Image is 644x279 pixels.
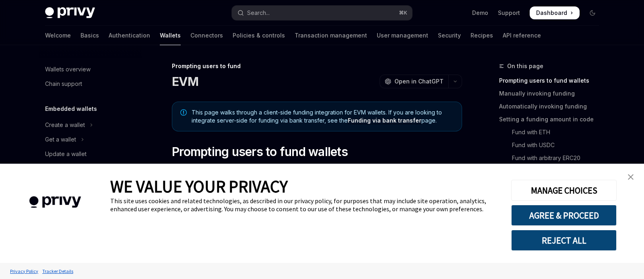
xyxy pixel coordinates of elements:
a: close banner [623,169,639,185]
img: company logo [12,185,98,220]
span: WE VALUE YOUR PRIVACY [110,176,288,197]
a: Tracker Details [40,264,75,278]
a: Security [438,26,461,45]
svg: Note [180,109,187,116]
a: Setting a funding amount in code [499,113,605,126]
a: Funding via bank transfer [348,117,421,124]
h1: EVM [172,74,198,89]
div: This site uses cookies and related technologies, as described in our privacy policy, for purposes... [110,197,499,213]
a: Wallets [160,26,181,45]
div: Chain support [45,79,82,89]
a: Chain support [39,77,142,91]
span: Open in ChatGPT [394,77,444,85]
a: Transaction management [295,26,367,45]
a: Prompting users to fund wallets [499,74,605,87]
a: Welcome [45,26,71,45]
button: Open search [232,6,412,20]
button: Open in ChatGPT [380,75,448,88]
a: Wallets overview [39,62,142,77]
a: Privacy Policy [8,264,40,278]
img: dark logo [45,7,95,19]
a: Authentication [109,26,150,45]
div: Update a wallet [45,149,87,159]
button: REJECT ALL [511,230,617,251]
a: Automatically invoking funding [499,100,605,113]
a: Demo [472,9,488,17]
a: Fund with USDC [499,139,605,152]
span: This page walks through a client-side funding integration for EVM wallets. If you are looking to ... [192,108,454,125]
a: Update a wallet [39,147,142,161]
div: Get a wallet [45,135,76,144]
img: close banner [628,174,634,180]
span: Dashboard [536,9,567,17]
a: Fund with ETH [499,126,605,139]
a: Connectors [190,26,223,45]
a: Fund with arbitrary ERC20 [499,152,605,164]
div: Search... [247,8,270,18]
button: MANAGE CHOICES [511,180,617,201]
button: Toggle Import a wallet section [39,161,142,176]
button: AGREE & PROCEED [511,205,617,226]
span: On this page [507,61,543,71]
a: API reference [503,26,541,45]
span: ⌘ K [399,10,407,16]
a: Manually invoking funding [499,87,605,100]
span: Prompting users to fund wallets [172,144,348,159]
button: Toggle Create a wallet section [39,118,142,132]
div: Prompting users to fund [172,62,462,70]
button: Toggle dark mode [586,6,599,19]
a: Dashboard [530,6,580,19]
a: Recipes [471,26,493,45]
a: Support [498,9,520,17]
a: Basics [80,26,99,45]
h5: Embedded wallets [45,104,97,114]
button: Toggle Get a wallet section [39,132,142,147]
a: Policies & controls [233,26,285,45]
div: Create a wallet [45,120,85,130]
div: Wallets overview [45,65,91,74]
a: User management [377,26,428,45]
